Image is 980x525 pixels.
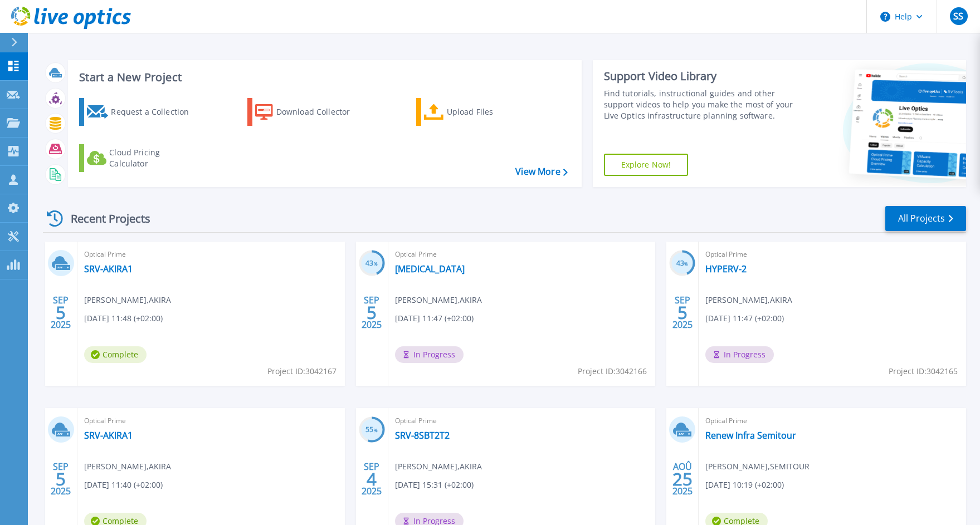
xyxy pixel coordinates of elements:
[705,263,747,274] a: HYPERV-2
[79,98,203,126] a: Request a Collection
[953,12,963,21] span: SS
[367,308,377,317] span: 5
[705,430,796,441] a: Renew Infra Semitour
[578,365,647,377] span: Project ID: 3042166
[669,257,695,270] h3: 43
[447,101,536,123] div: Upload Files
[374,261,378,267] span: %
[395,294,482,306] span: [PERSON_NAME] , AKIRA
[672,474,693,484] span: 25
[705,312,784,325] span: [DATE] 11:47 (+02:00)
[84,460,171,473] span: [PERSON_NAME] , AKIRA
[84,346,147,363] span: Complete
[395,263,465,274] a: [MEDICAL_DATA]
[247,98,372,126] a: Download Collector
[109,147,198,169] div: Cloud Pricing Calculator
[705,248,959,261] span: Optical Prime
[604,154,689,176] a: Explore Now!
[395,248,649,261] span: Optical Prime
[43,205,165,232] div: Recent Projects
[395,312,474,325] span: [DATE] 11:47 (+02:00)
[84,430,133,441] a: SRV-AKIRA1
[416,98,540,126] a: Upload Files
[84,294,171,306] span: [PERSON_NAME] , AKIRA
[50,292,71,333] div: SEP 2025
[705,460,810,473] span: [PERSON_NAME] , SEMITOUR
[885,206,966,231] a: All Projects
[361,459,382,499] div: SEP 2025
[361,292,382,333] div: SEP 2025
[604,88,793,121] div: Find tutorials, instructional guides and other support videos to help you make the most of your L...
[395,479,474,491] span: [DATE] 15:31 (+02:00)
[359,257,385,270] h3: 43
[395,346,464,363] span: In Progress
[395,415,649,427] span: Optical Prime
[705,346,774,363] span: In Progress
[84,312,163,325] span: [DATE] 11:48 (+02:00)
[705,294,792,306] span: [PERSON_NAME] , AKIRA
[705,479,784,491] span: [DATE] 10:19 (+02:00)
[84,415,338,427] span: Optical Prime
[359,424,385,436] h3: 55
[374,427,378,433] span: %
[367,474,377,484] span: 4
[56,474,66,484] span: 5
[604,69,793,84] div: Support Video Library
[84,248,338,261] span: Optical Prime
[276,101,365,123] div: Download Collector
[79,144,203,172] a: Cloud Pricing Calculator
[56,308,66,317] span: 5
[515,166,567,177] a: View More
[672,292,693,333] div: SEP 2025
[889,365,958,377] span: Project ID: 3042165
[677,308,688,317] span: 5
[395,460,482,473] span: [PERSON_NAME] , AKIRA
[84,263,133,274] a: SRV-AKIRA1
[50,459,71,499] div: SEP 2025
[111,101,200,123] div: Request a Collection
[705,415,959,427] span: Optical Prime
[395,430,450,441] a: SRV-8SBT2T2
[84,479,163,491] span: [DATE] 11:40 (+02:00)
[672,459,693,499] div: AOÛ 2025
[684,261,688,267] span: %
[79,71,567,84] h3: Start a New Project
[267,365,337,377] span: Project ID: 3042167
